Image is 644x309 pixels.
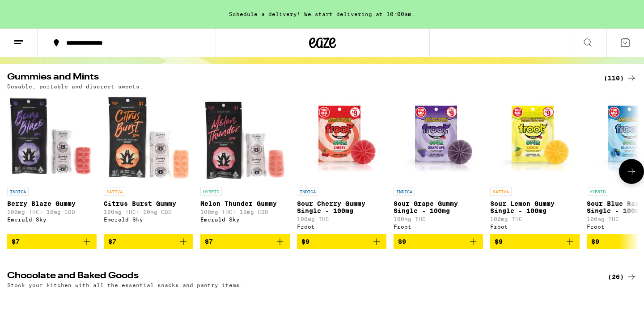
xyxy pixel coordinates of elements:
p: SATIVA [490,188,512,196]
p: HYBRID [587,188,608,196]
p: INDICA [7,188,29,196]
p: Berry Blaze Gummy [7,200,97,207]
h2: Gummies and Mints [7,73,593,84]
p: Dosable, portable and discreet sweets. [7,84,143,89]
button: Add to bag [297,234,386,249]
p: 100mg THC [297,216,386,222]
p: 100mg THC: 10mg CBD [200,209,290,215]
img: Froot - Sour Lemon Gummy Single - 100mg [490,94,580,183]
div: Emerald Sky [104,217,193,222]
p: INDICA [297,188,318,196]
p: Sour Cherry Gummy Single - 100mg [297,200,386,214]
p: Citrus Burst Gummy [104,200,193,207]
div: Froot [490,224,580,230]
a: Open page for Sour Cherry Gummy Single - 100mg from Froot [297,94,386,234]
span: $7 [205,238,213,245]
span: $9 [591,238,599,245]
a: Open page for Sour Grape Gummy Single - 100mg from Froot [394,94,483,234]
div: Emerald Sky [7,217,97,222]
a: Open page for Melon Thunder Gummy from Emerald Sky [200,94,290,234]
span: $9 [495,238,503,245]
a: (26) [608,271,637,282]
span: $7 [12,238,20,245]
p: HYBRID [200,188,222,196]
img: Emerald Sky - Berry Blaze Gummy [7,94,97,183]
img: Emerald Sky - Citrus Burst Gummy [104,94,193,183]
p: 100mg THC [490,216,580,222]
button: Add to bag [200,234,290,249]
p: SATIVA [104,188,125,196]
span: $9 [301,238,309,245]
h2: Chocolate and Baked Goods [7,271,593,282]
button: Add to bag [490,234,580,249]
a: (110) [604,73,637,84]
div: Froot [394,224,483,230]
p: Sour Lemon Gummy Single - 100mg [490,200,580,214]
a: Open page for Sour Lemon Gummy Single - 100mg from Froot [490,94,580,234]
img: Froot - Sour Cherry Gummy Single - 100mg [297,94,386,183]
p: 100mg THC [394,216,483,222]
button: Add to bag [104,234,193,249]
a: Open page for Citrus Burst Gummy from Emerald Sky [104,94,193,234]
p: Stock your kitchen with all the essential snacks and pantry items. [7,282,243,288]
span: $7 [108,238,116,245]
a: Open page for Berry Blaze Gummy from Emerald Sky [7,94,97,234]
button: Add to bag [7,234,97,249]
button: Add to bag [394,234,483,249]
img: Froot - Sour Grape Gummy Single - 100mg [394,94,483,183]
p: 100mg THC: 10mg CBD [104,209,193,215]
p: Melon Thunder Gummy [200,200,290,207]
p: INDICA [394,188,415,196]
div: Froot [297,224,386,230]
div: Emerald Sky [200,217,290,222]
p: Sour Grape Gummy Single - 100mg [394,200,483,214]
span: Hi. Need any help? [5,6,64,13]
span: $9 [398,238,406,245]
img: Emerald Sky - Melon Thunder Gummy [200,94,290,183]
p: 100mg THC: 10mg CBD [7,209,97,215]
